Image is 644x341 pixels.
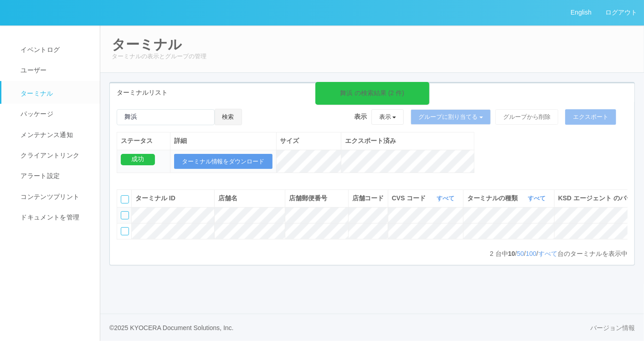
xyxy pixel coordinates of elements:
[340,88,404,98] div: 舞浜 の検索結果 (2 件)
[18,193,79,200] span: コンテンツプリント
[490,249,628,259] p: 台中 / / / 台のターミナルを表示中
[1,81,108,104] a: ターミナル
[1,187,108,207] a: コンテンツプリント
[590,323,635,333] a: バージョン情報
[18,110,53,117] span: パッケージ
[565,109,616,125] button: エクスポート
[352,194,384,202] span: 店舗コード
[437,195,457,202] a: すべて
[218,194,237,202] span: 店舗名
[490,250,495,257] span: 2
[1,125,108,145] a: メンテナンス通知
[538,250,557,257] a: すべて
[1,104,108,124] a: パッケージ
[18,66,46,74] span: ユーザー
[18,152,79,159] span: クライアントリンク
[526,194,551,203] button: すべて
[112,52,633,61] p: ターミナルの表示とグループの管理
[174,154,273,169] button: ターミナル情報をダウンロード
[110,83,634,102] div: ターミナルリスト
[18,46,60,53] span: イベントログ
[411,109,491,125] button: グループに割り当てる
[435,194,459,203] button: すべて
[112,37,633,52] h2: ターミナル
[135,193,211,203] div: ターミナル ID
[18,172,60,179] span: アラート設定
[121,136,166,146] div: ステータス
[495,109,558,125] button: グループから削除
[345,136,470,146] div: エクスポート済み
[1,60,108,81] a: ユーザー
[392,193,428,203] span: CVS コード
[371,109,404,125] button: 表示
[18,131,73,138] span: メンテナンス通知
[508,250,515,257] span: 10
[1,166,108,186] a: アラート設定
[215,109,242,125] button: 検索
[1,207,108,228] a: ドキュメントを管理
[526,250,536,257] a: 100
[354,112,367,122] span: 表示
[18,214,79,221] span: ドキュメントを管理
[517,250,524,257] a: 50
[174,136,273,146] div: 詳細
[1,40,108,60] a: イベントログ
[1,145,108,166] a: クライアントリンク
[18,90,53,97] span: ターミナル
[289,194,327,202] span: 店舗郵便番号
[109,324,234,331] span: © 2025 KYOCERA Document Solutions, Inc.
[467,193,520,203] span: ターミナルの種類
[528,195,548,202] a: すべて
[121,154,155,165] div: 成功
[280,136,338,146] div: サイズ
